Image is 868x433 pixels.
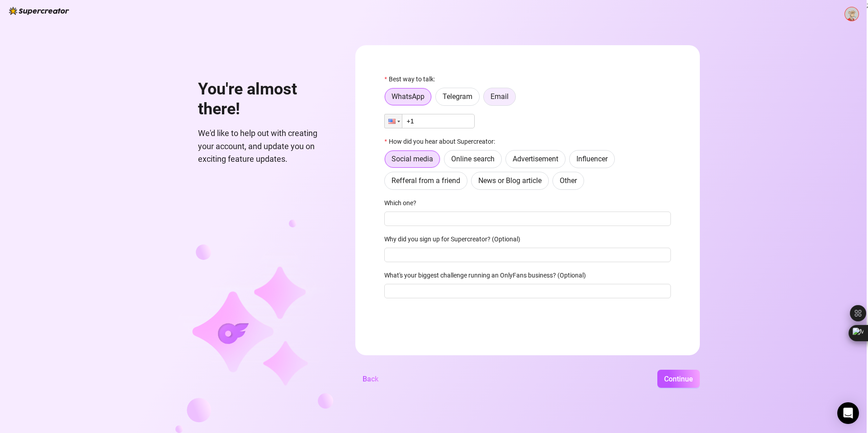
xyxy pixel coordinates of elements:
[443,92,472,101] span: Telegram
[384,234,526,244] label: Why did you sign up for Supercreator? (Optional)
[355,370,386,388] button: Back
[385,114,402,128] div: United States: + 1
[478,176,542,185] span: News or Blog article
[392,92,425,101] span: WhatsApp
[198,80,334,119] h1: You're almost there!
[384,198,422,208] label: Which one?
[384,248,671,262] input: Why did you sign up for Supercreator? (Optional)
[384,114,475,128] input: 1 (702) 123-4567
[384,74,440,84] label: Best way to talk:
[451,155,495,163] span: Online search
[576,155,608,163] span: Influencer
[9,7,69,15] img: logo
[513,155,558,163] span: Advertisement
[363,375,378,383] span: Back
[657,370,700,388] button: Continue
[845,7,859,21] img: ACg8ocJ4PjgdeXUEvrcJEBvpokY4oqqU30LSv8_jCv_a0cRKX43tCtAH=s96-c
[384,270,592,280] label: What's your biggest challenge running an OnlyFans business? (Optional)
[392,155,433,163] span: Social media
[491,92,509,101] span: Email
[560,176,577,185] span: Other
[384,212,671,226] input: Which one?
[384,136,500,146] label: How did you hear about Supercreator:
[664,375,693,383] span: Continue
[384,284,671,298] input: What's your biggest challenge running an OnlyFans business? (Optional)
[837,402,859,424] div: Open Intercom Messenger
[392,176,460,185] span: Refferal from a friend
[198,127,334,165] span: We'd like to help out with creating your account, and update you on exciting feature updates.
